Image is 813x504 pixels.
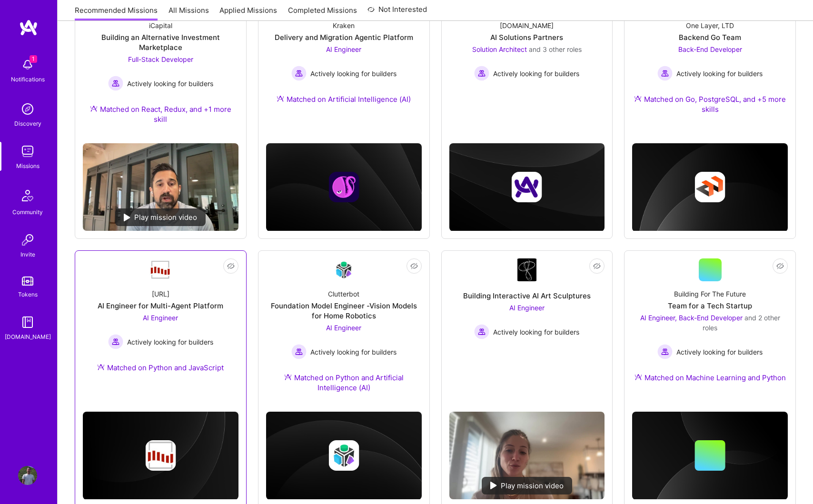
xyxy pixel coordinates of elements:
div: Delivery and Migration Agentic Platform [275,32,413,42]
img: bell [18,55,37,74]
img: Company Logo [149,260,172,280]
i: icon EyeClosed [410,262,418,270]
a: Completed Missions [288,5,357,21]
div: AI Engineer for Multi-Agent Platform [98,301,223,311]
div: Matched on React, Redux, and +1 more skill [83,104,238,124]
i: icon EyeClosed [776,262,784,270]
img: Ateam Purple Icon [277,95,284,102]
div: Invite [20,249,35,259]
img: cover [83,412,238,500]
span: Full-Stack Developer [128,55,193,63]
img: Company logo [695,172,725,202]
i: icon EyeClosed [593,262,601,270]
img: teamwork [18,142,37,161]
div: One Layer, LTD [686,20,734,30]
img: Actively looking for builders [474,324,489,339]
i: icon EyeClosed [227,262,235,270]
div: Matched on Go, PostgreSQL, and +5 more skills [632,94,788,114]
div: iCapital [149,20,172,30]
span: and 3 other roles [529,45,582,53]
img: Ateam Purple Icon [634,95,642,102]
img: cover [632,143,788,231]
a: Company Logo[URL]AI Engineer for Multi-Agent PlatformAI Engineer Actively looking for buildersAct... [83,258,238,384]
div: Building an Alternative Investment Marketplace [83,32,238,52]
div: Building For The Future [674,289,746,299]
img: Actively looking for builders [657,66,673,81]
div: Notifications [11,74,45,84]
img: Community [16,184,39,207]
img: Actively looking for builders [108,334,123,349]
span: Back-End Developer [678,45,742,53]
img: Actively looking for builders [108,76,123,91]
a: Not Interested [367,4,427,21]
img: Company logo [328,172,359,202]
img: Actively looking for builders [657,344,673,359]
span: Actively looking for builders [676,69,763,79]
span: AI Engineer [509,304,545,312]
div: Play mission video [115,208,206,226]
img: Company logo [145,440,176,471]
div: Matched on Python and Artificial Intelligence (AI) [266,373,422,393]
img: User Avatar [18,466,37,485]
span: Actively looking for builders [310,347,397,357]
img: guide book [18,313,37,332]
div: Play mission video [482,477,572,494]
img: Company logo [328,440,359,471]
span: Actively looking for builders [493,327,579,337]
img: cover [632,412,788,500]
a: Company LogoClutterbotFoundation Model Engineer -Vision Models for Home RoboticsAI Engineer Activ... [266,258,422,404]
div: [DOMAIN_NAME] [500,20,554,30]
a: User Avatar [16,466,40,485]
span: Actively looking for builders [676,347,763,357]
div: Community [12,207,43,217]
img: cover [266,143,422,231]
img: Actively looking for builders [474,66,489,81]
div: Missions [16,161,40,171]
div: Matched on Python and JavaScript [97,363,224,373]
div: [DOMAIN_NAME] [5,332,51,342]
span: 1 [30,55,37,63]
span: Actively looking for builders [127,79,213,89]
a: Recommended Missions [75,5,158,21]
img: Ateam Purple Icon [97,363,105,371]
img: logo [19,19,38,36]
a: Company LogoBuilding Interactive AI Art SculpturesAI Engineer Actively looking for buildersActive... [449,258,605,404]
span: Solution Architect [472,45,527,53]
img: No Mission [83,143,238,231]
div: Team for a Tech Startup [668,301,752,311]
div: Matched on Machine Learning and Python [635,373,786,383]
span: AI Engineer, Back-End Developer [640,314,743,322]
img: play [124,214,130,221]
span: AI Engineer [326,324,361,332]
a: All Missions [169,5,209,21]
span: AI Engineer [326,45,361,53]
div: [URL] [152,289,169,299]
img: cover [266,412,422,500]
span: Actively looking for builders [310,69,397,79]
div: Kraken [333,20,355,30]
img: Invite [18,230,37,249]
img: play [490,482,497,489]
img: tokens [22,277,33,286]
span: Actively looking for builders [493,69,579,79]
img: Company Logo [332,258,355,281]
img: Company logo [512,172,542,202]
img: No Mission [449,412,605,499]
div: Clutterbot [328,289,359,299]
a: Building For The FutureTeam for a Tech StartupAI Engineer, Back-End Developer and 2 other rolesAc... [632,258,788,394]
img: Ateam Purple Icon [284,373,292,381]
img: Company Logo [517,258,536,281]
span: Actively looking for builders [127,337,213,347]
div: Backend Go Team [679,32,741,42]
div: Foundation Model Engineer -Vision Models for Home Robotics [266,301,422,321]
img: Actively looking for builders [291,66,307,81]
div: AI Solutions Partners [490,32,563,42]
img: discovery [18,99,37,119]
img: cover [449,143,605,231]
div: Matched on Artificial Intelligence (AI) [277,94,411,104]
div: Tokens [18,289,38,299]
div: Building Interactive AI Art Sculptures [463,291,591,301]
span: AI Engineer [143,314,178,322]
div: Discovery [14,119,41,128]
a: Applied Missions [219,5,277,21]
